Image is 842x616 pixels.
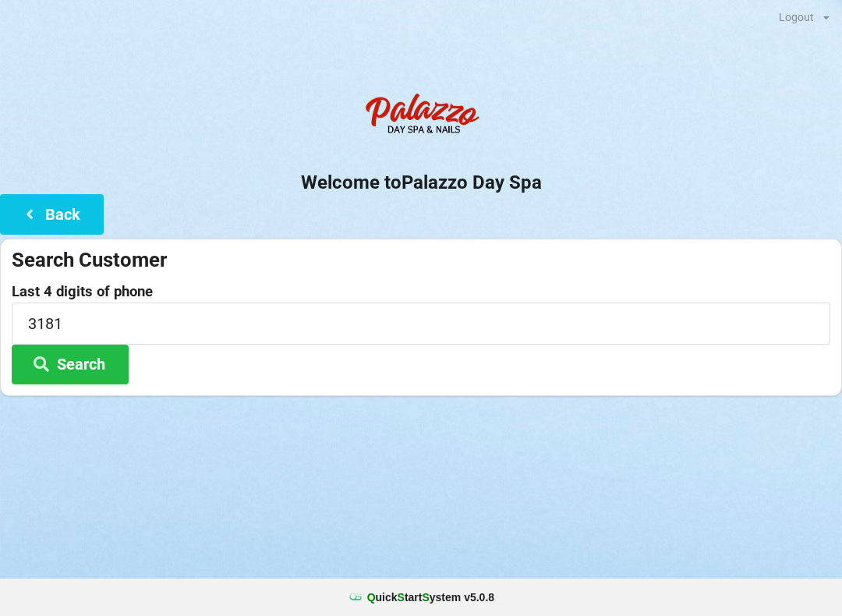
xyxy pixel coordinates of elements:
div: Search Customer [12,247,830,273]
b: uick tart ystem v 5.0.8 [367,589,494,605]
input: 0000 [12,303,830,344]
div: Logout [779,12,814,23]
button: Search [12,345,129,384]
span: S [422,591,429,604]
img: PalazzoDaySpaNails-Logo.png [359,85,483,147]
label: Last 4 digits of phone [12,284,830,299]
span: Q [367,591,376,604]
span: S [398,591,405,604]
img: favicon.ico [348,589,363,605]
